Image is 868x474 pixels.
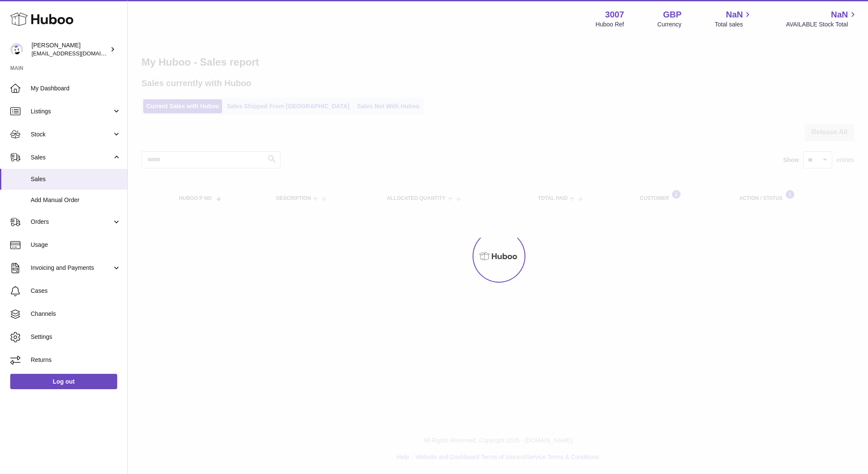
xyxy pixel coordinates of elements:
[715,9,753,29] a: NaN Total sales
[596,20,624,29] div: Huboo Ref
[32,50,125,57] span: [EMAIL_ADDRESS][DOMAIN_NAME]
[657,20,682,29] div: Currency
[10,43,23,56] img: bevmay@maysama.com
[31,356,121,364] span: Returns
[31,130,112,139] span: Stock
[31,333,121,341] span: Settings
[786,20,858,29] span: AVAILABLE Stock Total
[605,9,624,20] strong: 3007
[10,374,117,389] a: Log out
[31,107,112,116] span: Listings
[31,153,112,162] span: Sales
[786,9,858,29] a: NaN AVAILABLE Stock Total
[715,20,753,29] span: Total sales
[31,264,112,272] span: Invoicing and Payments
[31,310,121,318] span: Channels
[31,84,121,92] span: My Dashboard
[31,287,121,295] span: Cases
[31,175,121,183] span: Sales
[663,9,681,20] strong: GBP
[31,241,121,249] span: Usage
[831,9,848,20] span: NaN
[32,41,108,58] div: [PERSON_NAME]
[726,9,743,20] span: NaN
[31,218,112,226] span: Orders
[31,196,121,204] span: Add Manual Order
